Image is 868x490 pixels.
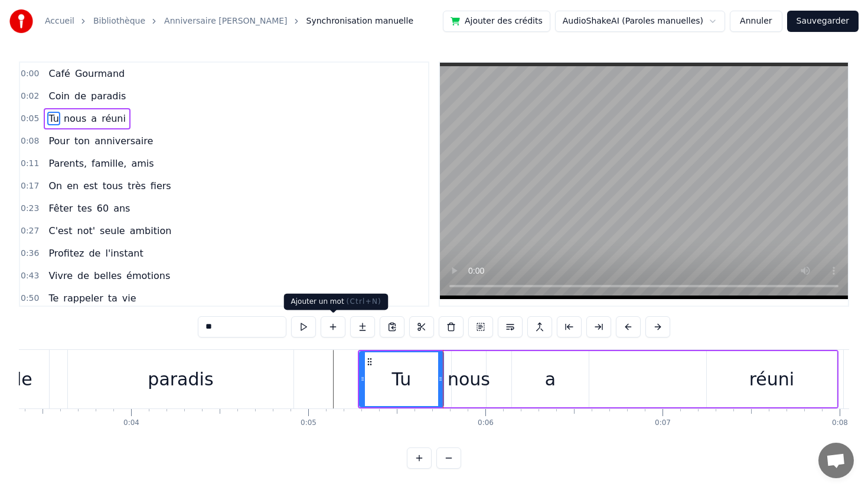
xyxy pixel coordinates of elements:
span: de [73,89,87,103]
span: l'instant [104,246,144,260]
span: Synchronisation manuelle [306,15,414,27]
button: Annuler [730,11,782,32]
span: fiers [149,179,172,193]
span: paradis [90,89,127,103]
div: Ouvrir le chat [818,443,854,478]
span: ton [73,134,91,148]
span: est [82,179,99,193]
span: C'est [47,224,73,238]
img: youka [9,9,33,33]
span: Pour [47,134,71,148]
span: de [76,269,90,283]
div: réuni [749,366,795,392]
div: 0:06 [478,418,494,428]
span: 0:17 [21,180,39,192]
button: Ajouter des crédits [443,11,550,32]
span: Te [47,291,60,305]
span: ans [112,202,131,215]
span: belles [93,269,123,283]
span: rappeler [62,291,104,305]
span: 0:11 [21,158,39,170]
span: nous [63,112,87,125]
div: Tu [392,366,412,392]
span: On [47,179,63,193]
span: 0:00 [21,68,39,80]
span: Tu [47,112,60,125]
span: 0:08 [21,135,39,147]
div: 0:07 [655,418,671,428]
a: Accueil [45,15,74,27]
a: Bibliothèque [93,15,145,27]
span: vie [121,291,138,305]
button: Sauvegarder [787,11,859,32]
a: Anniversaire [PERSON_NAME] [164,15,287,27]
span: famille, [90,157,128,170]
span: ( Ctrl+N ) [347,297,381,306]
span: en [66,179,80,193]
span: tous [102,179,125,193]
div: nous [448,366,490,392]
span: réuni [100,112,127,125]
span: 0:05 [21,113,39,125]
div: 0:05 [301,418,316,428]
span: amis [130,157,155,170]
span: tes [76,202,93,215]
span: très [126,179,147,193]
span: 0:43 [21,270,39,282]
div: a [545,366,556,392]
span: de [87,246,102,260]
span: Coin [47,89,71,103]
div: de [10,366,32,392]
span: anniversaire [93,134,154,148]
span: 0:36 [21,248,39,259]
span: Café [47,67,71,80]
span: ambition [129,224,173,238]
span: 0:50 [21,293,39,304]
div: Ajouter un mot [284,294,389,310]
span: émotions [125,269,171,283]
span: ta [107,291,119,305]
nav: breadcrumb [45,15,413,27]
span: Gourmand [74,67,126,80]
span: 0:23 [21,203,39,215]
div: 0:04 [123,418,139,428]
span: not' [76,224,96,238]
span: Vivre [47,269,74,283]
span: seule [99,224,126,238]
span: 60 [96,202,110,215]
span: a [90,112,98,125]
div: paradis [148,366,213,392]
span: Profitez [47,246,85,260]
span: Fêter [47,202,74,215]
div: 0:08 [832,418,848,428]
span: 0:02 [21,90,39,102]
span: 0:27 [21,225,39,237]
span: Parents, [47,157,88,170]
